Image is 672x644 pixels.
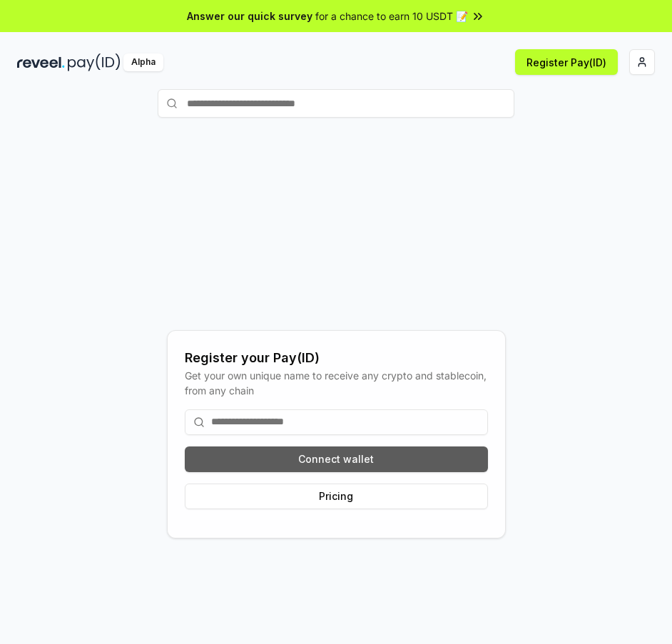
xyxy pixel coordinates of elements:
button: Register Pay(ID) [515,49,618,75]
div: Register your Pay(ID) [185,348,488,368]
div: Alpha [123,53,163,71]
span: for a chance to earn 10 USDT 📝 [315,9,468,24]
div: Get your own unique name to receive any crypto and stablecoin, from any chain [185,368,488,398]
img: pay_id [68,53,121,71]
button: Connect wallet [185,446,488,472]
button: Pricing [185,484,488,509]
span: Answer our quick survey [187,9,312,24]
img: reveel_dark [17,53,65,71]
